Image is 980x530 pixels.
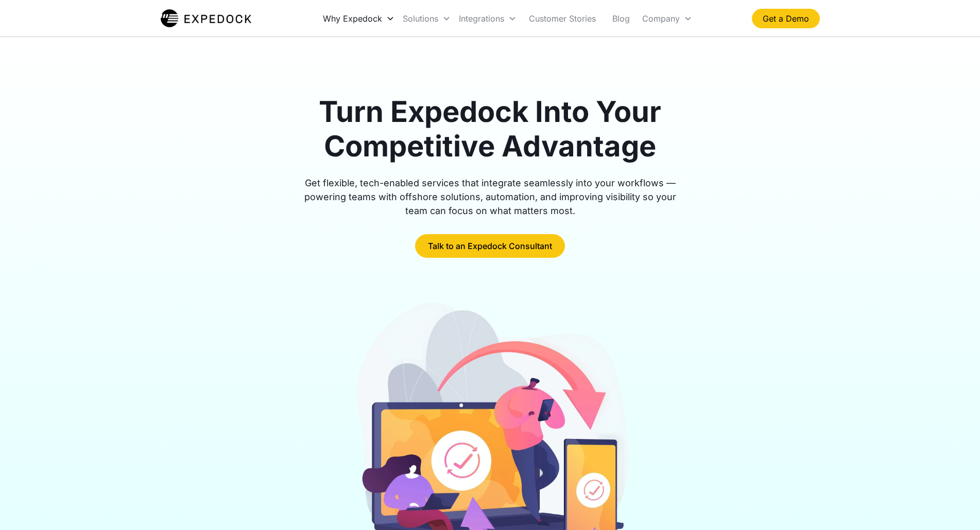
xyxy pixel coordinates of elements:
[293,176,688,218] div: Get flexible, tech-enabled services that integrate seamlessly into your workflows — powering team...
[403,13,438,24] div: Solutions
[415,234,565,258] a: Talk to an Expedock Consultant
[521,1,604,36] a: Customer Stories
[459,13,504,24] div: Integrations
[161,8,252,29] img: Expedock Logo
[293,95,688,164] h1: Turn Expedock Into Your Competitive Advantage
[604,1,638,36] a: Blog
[752,9,820,28] a: Get a Demo
[642,13,680,24] div: Company
[323,13,382,24] div: Why Expedock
